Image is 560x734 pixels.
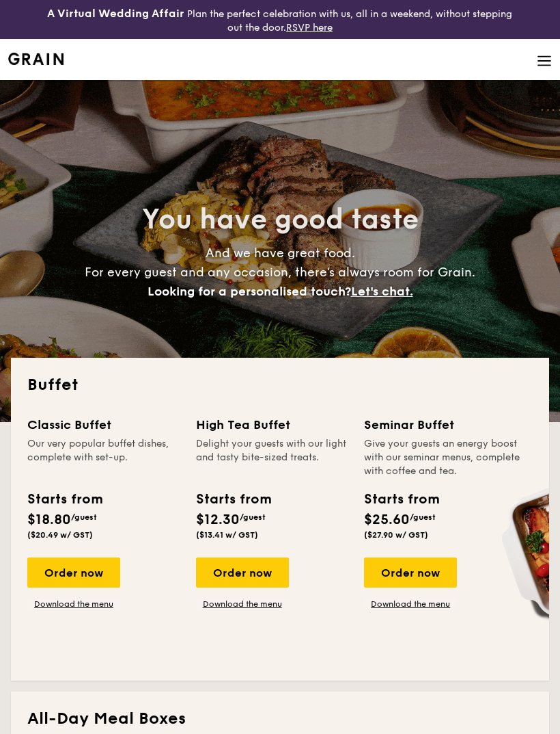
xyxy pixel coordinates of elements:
div: Order now [364,558,457,588]
h2: All-Day Meal Boxes [27,708,533,730]
a: Download the menu [364,599,457,610]
div: Starts from [196,489,266,510]
span: /guest [410,512,436,522]
span: /guest [71,512,97,522]
div: Starts from [364,489,438,510]
a: Download the menu [196,599,289,610]
div: Delight your guests with our light and tasty bite-sized treats. [196,437,348,478]
div: Give your guests an energy boost with our seminar menus, complete with coffee and tea. [364,437,524,478]
span: $18.80 [27,512,71,528]
h2: Buffet [27,374,533,396]
img: icon-hamburger-menu.db5d7e83.svg [537,53,552,68]
div: Classic Buffet [27,415,180,434]
div: Our very popular buffet dishes, complete with set-up. [27,437,180,478]
div: Plan the perfect celebration with us, all in a weekend, without stepping out the door. [46,5,513,34]
span: Let's chat. [351,284,413,299]
div: Starts from [27,489,98,510]
a: RSVP here [286,22,333,34]
span: ($20.49 w/ GST) [27,530,93,540]
span: $25.60 [364,512,410,528]
a: Logotype [8,53,64,65]
span: $12.30 [196,512,240,528]
div: Order now [27,558,120,588]
span: You have good taste [142,203,419,236]
span: /guest [240,512,266,522]
div: Seminar Buffet [364,415,524,434]
a: Download the menu [27,599,120,610]
span: ($13.41 w/ GST) [196,530,258,540]
div: Order now [196,558,289,588]
span: And we have great food. For every guest and any occasion, there’s always room for Grain. [85,246,475,299]
span: Looking for a personalised touch? [148,284,351,299]
img: Grain [8,53,64,65]
span: ($27.90 w/ GST) [364,530,428,540]
div: High Tea Buffet [196,415,348,434]
h4: A Virtual Wedding Affair [47,5,184,22]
